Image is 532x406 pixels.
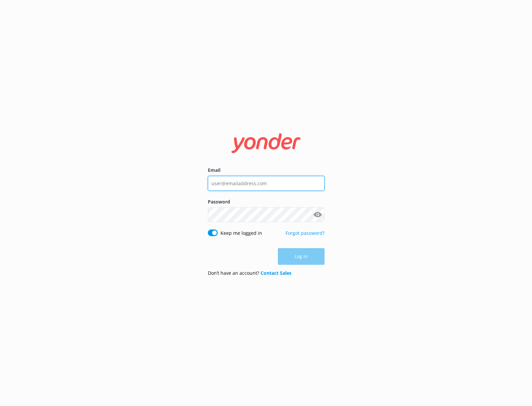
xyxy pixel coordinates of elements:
label: Email [208,167,325,174]
a: Contact Sales [260,270,292,276]
label: Keep me logged in [220,229,262,237]
a: Forgot password? [286,230,325,236]
input: user@emailaddress.com [208,176,325,191]
label: Password [208,198,325,205]
p: Don’t have an account? [208,269,292,277]
button: Show password [311,208,325,221]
